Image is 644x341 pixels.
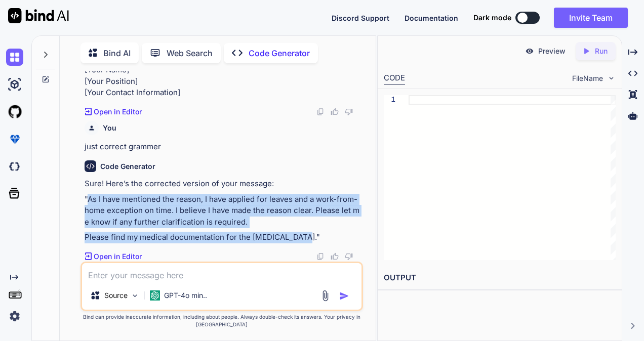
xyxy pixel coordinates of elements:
[85,141,361,153] p: just correct grammer
[6,131,23,148] img: premium
[345,108,353,116] img: dislike
[607,74,616,82] img: chevron down
[331,252,339,261] img: like
[6,49,23,66] img: chat
[249,47,310,59] p: Code Generator
[85,194,361,228] p: "As I have mentioned the reason, I have applied for leaves and a work-from-home exception on time...
[85,178,361,190] p: Sure! Here’s the corrected version of your message:
[316,108,325,116] img: copy
[150,290,160,301] img: GPT-4o mini
[131,291,139,300] img: Pick Models
[331,108,339,116] img: like
[339,291,349,301] img: icon
[6,158,23,175] img: darkCloudIdeIcon
[80,313,363,328] p: Bind can provide inaccurate information, including about people. Always double-check its answers....
[405,14,458,22] span: Documentation
[319,290,331,302] img: attachment
[94,251,142,262] p: Open in Editor
[8,8,69,23] img: Bind AI
[167,47,213,59] p: Web Search
[332,13,389,23] button: Discord Support
[384,72,405,84] div: CODE
[103,47,131,59] p: Bind AI
[378,266,622,290] h2: OUTPUT
[85,232,361,243] p: Please find my medical documentation for the [MEDICAL_DATA]."
[104,290,128,301] p: Source
[572,73,603,83] span: FileName
[100,161,155,172] h6: Code Generator
[332,14,389,22] span: Discord Support
[94,107,142,117] p: Open in Editor
[595,46,608,56] p: Run
[538,46,566,56] p: Preview
[85,53,361,99] p: Best regards, [Your Name] [Your Position] [Your Contact Information]
[164,290,207,301] p: GPT-4o min..
[554,8,628,28] button: Invite Team
[525,47,534,56] img: preview
[103,123,116,133] h6: You
[345,252,353,261] img: dislike
[6,308,23,325] img: settings
[473,13,511,23] span: Dark mode
[316,252,325,261] img: copy
[384,95,395,105] div: 1
[6,103,23,120] img: githubLight
[6,76,23,93] img: ai-studio
[405,13,458,23] button: Documentation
